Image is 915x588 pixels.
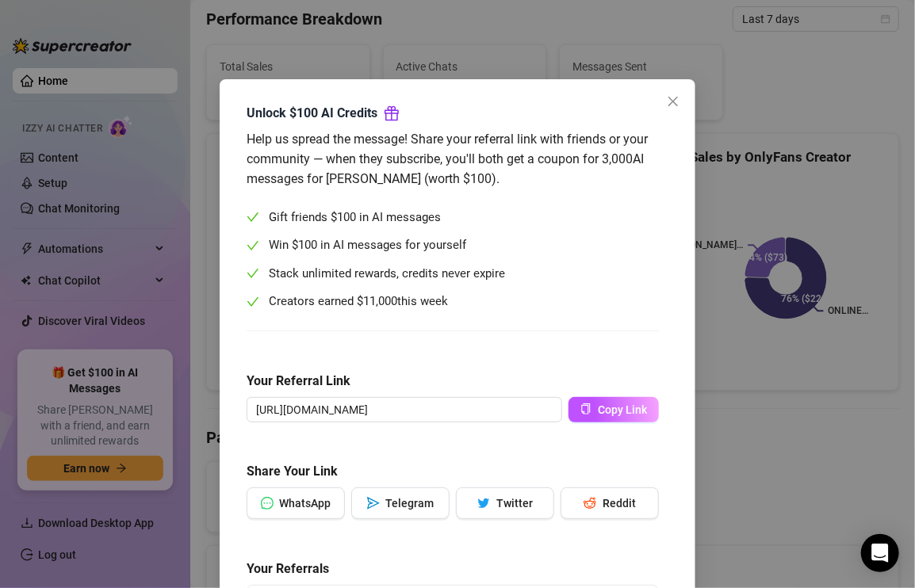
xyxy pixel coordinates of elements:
div: Help us spread the message! Share your referral link with friends or your community — when they s... [247,129,659,189]
span: check [247,296,259,308]
span: message [261,497,274,510]
h5: Your Referral Link [247,372,659,391]
span: twitter [477,497,490,510]
span: copy [580,403,591,414]
span: reddit [584,497,596,510]
span: Creators earned $ this week [269,292,448,311]
div: Open Intercom Messenger [861,534,899,572]
button: twitterTwitter [456,487,554,519]
button: sendTelegram [351,487,450,519]
span: check [247,239,259,252]
span: Twitter [496,497,533,510]
span: close [667,95,680,108]
span: Stack unlimited rewards, credits never expire [269,265,505,284]
span: WhatsApp [280,497,331,510]
span: gift [384,105,400,121]
span: Reddit [603,497,636,510]
button: Copy Link [569,397,659,422]
span: send [367,497,380,510]
h5: Your Referrals [247,559,659,578]
span: Copy Link [598,403,647,416]
h5: Share Your Link [247,462,659,481]
button: messageWhatsApp [247,487,345,519]
span: check [247,267,259,280]
span: Close [660,95,686,108]
strong: Unlock $100 AI Credits [247,105,377,120]
span: Gift friends $100 in AI messages [269,208,441,227]
span: check [247,211,259,223]
span: Win $100 in AI messages for yourself [269,236,466,255]
span: Telegram [386,497,435,510]
button: redditReddit [561,487,659,519]
button: Close [660,89,686,114]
